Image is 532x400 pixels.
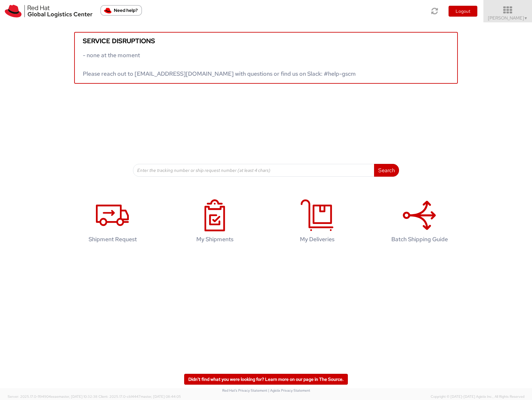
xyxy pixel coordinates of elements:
button: Search [374,164,399,177]
button: Need help? [100,5,142,16]
h4: My Shipments [174,236,256,242]
a: Batch Shipping Guide [372,193,467,252]
span: Server: 2025.17.0-1194904eeae [8,394,98,399]
span: master, [DATE] 10:32:38 [59,394,98,399]
img: rh-logistics-00dfa346123c4ec078e1.svg [5,5,92,18]
h4: Shipment Request [71,236,154,242]
h4: Batch Shipping Guide [378,236,461,242]
span: master, [DATE] 08:44:05 [141,394,181,399]
a: Red Hat's Privacy Statement [222,388,267,393]
span: Copyright © [DATE]-[DATE] Agistix Inc., All Rights Reserved [431,394,524,399]
span: [PERSON_NAME] [488,15,528,21]
a: Service disruptions - none at the moment Please reach out to [EMAIL_ADDRESS][DOMAIN_NAME] with qu... [74,32,458,84]
h5: Service disruptions [83,37,449,44]
input: Enter the tracking number or ship request number (at least 4 chars) [133,164,374,177]
span: - none at the moment Please reach out to [EMAIL_ADDRESS][DOMAIN_NAME] with questions or find us o... [83,51,356,77]
a: Didn't find what you were looking for? Learn more on our page in The Source. [184,374,348,385]
button: Logout [449,6,477,17]
a: My Shipments [167,193,263,252]
a: My Deliveries [269,193,365,252]
span: ▼ [524,16,528,21]
span: Client: 2025.17.0-cb14447 [98,394,181,399]
a: Shipment Request [65,193,160,252]
a: | Agistix Privacy Statement [268,388,310,393]
h4: My Deliveries [276,236,358,242]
